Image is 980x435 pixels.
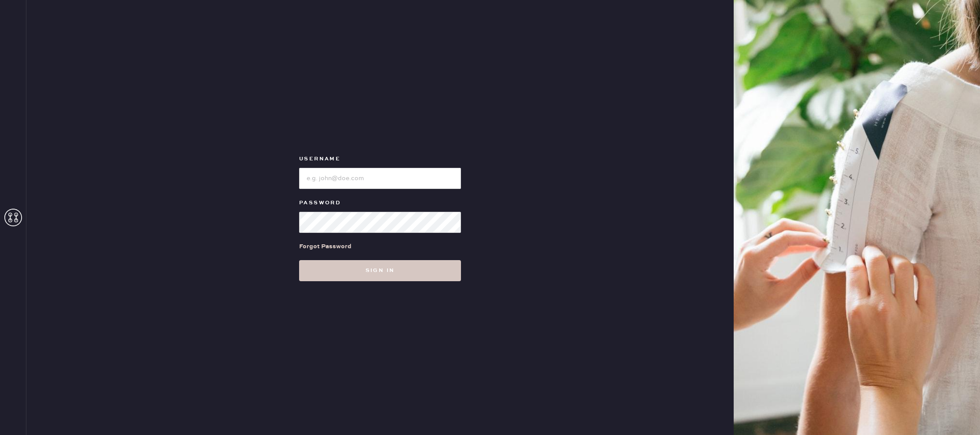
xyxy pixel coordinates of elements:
[299,154,461,164] label: Username
[299,233,351,260] a: Forgot Password
[299,168,461,189] input: e.g. john@doe.com
[299,242,351,251] div: Forgot Password
[299,198,461,208] label: Password
[299,260,461,281] button: Sign in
